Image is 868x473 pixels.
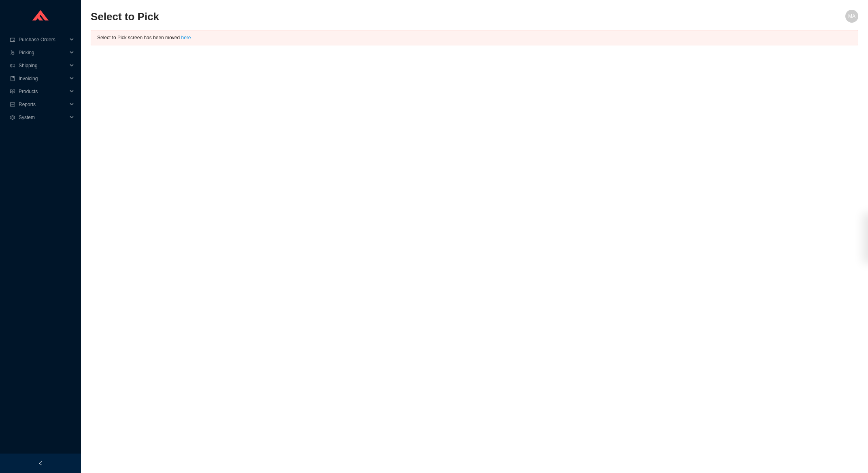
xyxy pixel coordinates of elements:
div: Select to Pick screen has been moved [97,34,852,42]
span: fund [10,102,15,107]
h2: Select to Pick [91,10,666,24]
span: Picking [19,46,67,59]
span: Shipping [19,59,67,72]
span: Products [19,85,67,98]
span: read [10,89,15,94]
span: Reports [19,98,67,111]
span: setting [10,115,15,120]
span: left [38,461,43,466]
span: Invoicing [19,72,67,85]
span: Purchase Orders [19,33,67,46]
span: System [19,111,67,124]
span: credit-card [10,37,15,42]
a: here [181,35,191,40]
span: book [10,76,15,81]
span: MA [848,10,855,23]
